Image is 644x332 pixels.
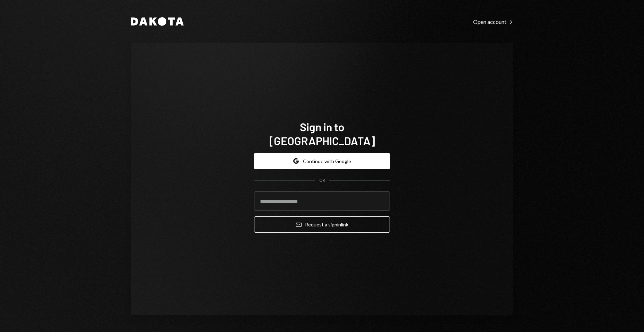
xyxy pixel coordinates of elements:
[473,18,513,25] div: Open account
[254,120,390,147] h1: Sign in to [GEOGRAPHIC_DATA]
[473,18,513,25] a: Open account
[254,216,390,233] button: Request a signinlink
[254,153,390,169] button: Continue with Google
[319,178,325,183] div: OR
